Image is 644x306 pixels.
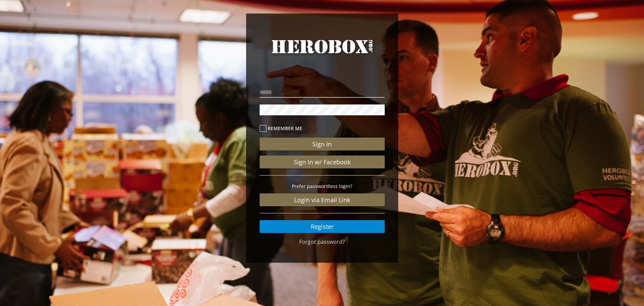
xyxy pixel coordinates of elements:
[260,156,385,168] a: Sign In w/ Facebook
[260,37,385,68] a: HeroBox
[260,182,385,190] p: Prefer passwordless login?
[260,138,385,150] button: Sign In
[299,238,345,245] a: Forgot password?
[260,124,385,132] label: Remember me
[260,220,385,233] a: Register
[260,193,385,206] a: Login via Email Link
